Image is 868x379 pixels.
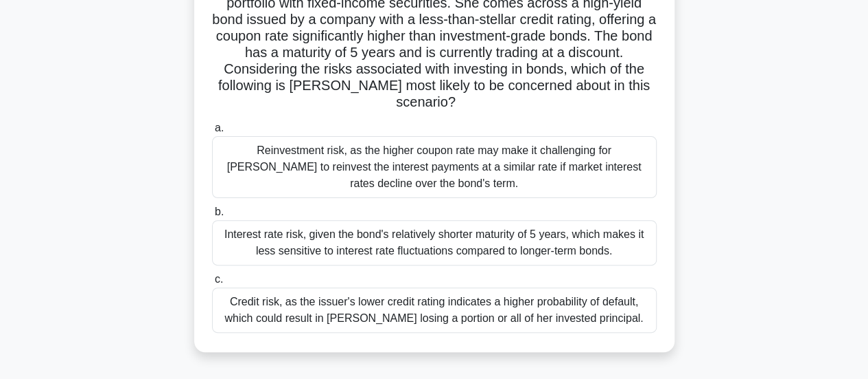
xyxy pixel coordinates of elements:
span: c. [215,273,223,285]
span: a. [215,122,224,133]
span: b. [215,206,224,217]
div: Interest rate risk, given the bond's relatively shorter maturity of 5 years, which makes it less ... [212,220,657,266]
div: Credit risk, as the issuer's lower credit rating indicates a higher probability of default, which... [212,288,657,333]
div: Reinvestment risk, as the higher coupon rate may make it challenging for [PERSON_NAME] to reinves... [212,136,657,198]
